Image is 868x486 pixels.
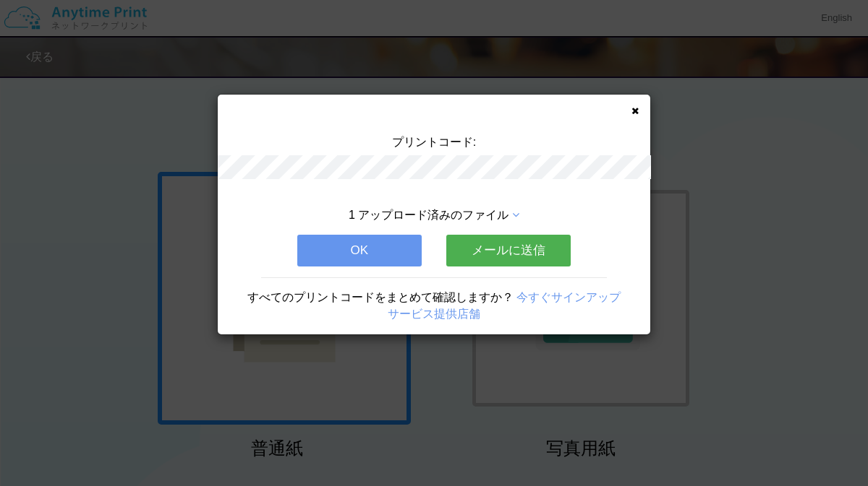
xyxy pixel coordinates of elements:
[392,136,476,148] span: プリントコード:
[516,291,621,303] a: 今すぐサインアップ
[247,291,514,303] span: すべてのプリントコードをまとめて確認しますか？
[388,308,480,320] a: サービス提供店舗
[446,235,571,266] button: メールに送信
[349,209,509,221] span: 1 アップロード済みのファイル
[297,235,422,266] button: OK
